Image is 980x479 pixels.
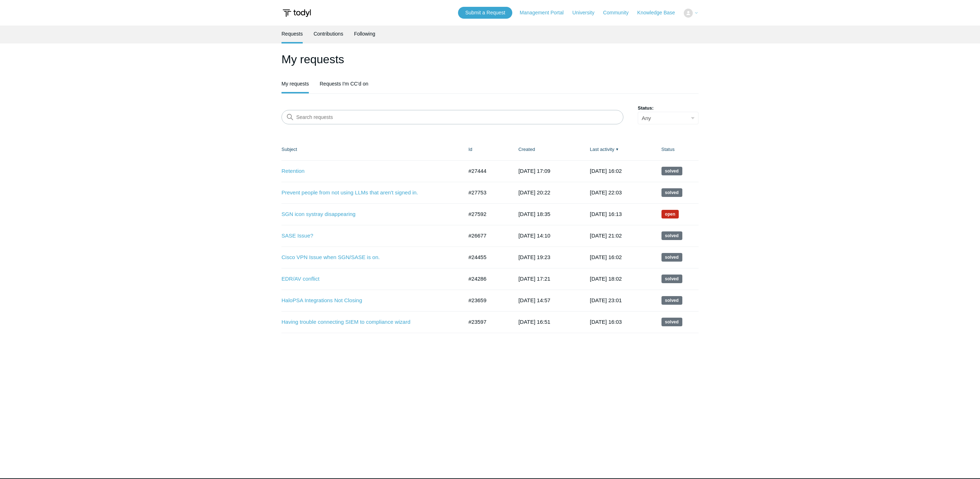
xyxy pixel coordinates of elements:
time: 2025-09-03T16:13:43+00:00 [590,211,622,217]
time: 2025-04-16T17:21:13+00:00 [518,276,550,282]
a: Knowledge Base [637,9,682,17]
span: This request has been solved [661,253,682,262]
time: 2025-08-28T20:22:42+00:00 [518,189,550,195]
time: 2025-07-23T14:10:17+00:00 [518,232,550,239]
td: #27753 [461,182,511,203]
a: Community [603,9,636,17]
a: Having trouble connecting SIEM to compliance wizard [281,318,452,326]
a: EDR/AV conflict [281,275,452,283]
a: Contributions [313,26,343,42]
th: Subject [281,139,461,160]
a: Created [518,147,535,152]
td: #24455 [461,247,511,268]
span: This request has been solved [661,275,682,283]
a: SGN icon systray disappearing [281,210,452,218]
a: Last activity▼ [590,147,614,152]
label: Status: [638,105,699,112]
time: 2025-05-08T18:02:37+00:00 [590,276,622,282]
a: Following [354,26,375,42]
td: #23597 [461,311,511,333]
td: #26677 [461,225,511,247]
span: This request has been solved [661,167,682,175]
th: Id [461,139,511,160]
a: Management Portal [520,9,571,17]
time: 2025-04-14T16:03:21+00:00 [590,319,622,325]
time: 2025-09-07T16:02:28+00:00 [590,168,622,174]
span: This request has been solved [661,231,682,240]
img: Todyl Support Center Help Center home page [281,6,312,20]
a: My requests [281,75,309,92]
a: Cisco VPN Issue when SGN/SASE is on. [281,253,452,262]
input: Search requests [281,110,623,124]
th: Status [654,139,699,160]
span: This request has been solved [661,296,682,305]
a: Retention [281,167,452,175]
h1: My requests [281,51,699,68]
td: #27592 [461,203,511,225]
a: SASE Issue? [281,232,452,240]
time: 2025-05-22T16:02:36+00:00 [590,254,622,260]
span: This request has been solved [661,188,682,197]
time: 2025-03-18T14:57:03+00:00 [518,297,550,303]
a: Submit a Request [458,7,512,19]
time: 2025-09-03T22:03:07+00:00 [590,189,622,195]
a: University [572,9,601,17]
time: 2025-08-21T18:35:11+00:00 [518,211,550,217]
time: 2025-04-16T23:01:59+00:00 [590,297,622,303]
span: We are working on a response for you [661,210,679,218]
span: This request has been solved [661,318,682,326]
a: HaloPSA Integrations Not Closing [281,296,452,305]
a: Prevent people from not using LLMs that aren't signed in. [281,189,452,197]
time: 2025-08-20T21:02:25+00:00 [590,232,622,239]
time: 2025-04-24T19:23:30+00:00 [518,254,550,260]
span: ▼ [615,147,619,152]
time: 2025-03-14T16:51:09+00:00 [518,319,550,325]
td: #27444 [461,160,511,182]
a: Requests I'm CC'd on [320,75,368,92]
a: Requests [281,26,303,42]
td: #24286 [461,268,511,290]
time: 2025-08-14T17:09:19+00:00 [518,168,550,174]
td: #23659 [461,290,511,311]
